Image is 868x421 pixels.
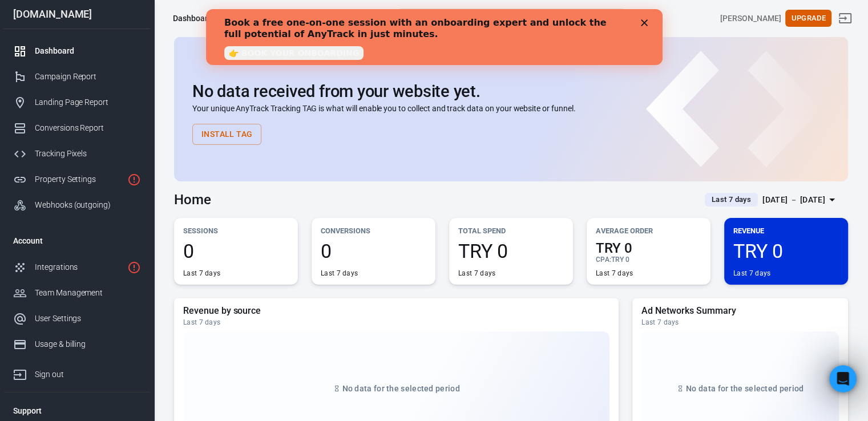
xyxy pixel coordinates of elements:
h2: No data received from your website yet. [192,82,830,100]
a: Sign out [831,5,859,32]
a: Campaign Report [4,64,150,90]
div: [DOMAIN_NAME] [4,9,150,19]
span: 0 [183,241,289,261]
h5: Ad Networks Summary [641,305,839,317]
div: Usage & billing [35,338,141,350]
div: Dashboard [173,13,212,24]
span: 0 [321,241,426,261]
iframe: Intercom live chat [829,365,857,392]
span: TRY 0 [611,256,629,264]
div: Last 7 days [733,269,770,278]
p: Your unique AnyTrack Tracking TAG is what will enable you to collect and track data on your websi... [192,103,830,115]
div: Campaign Report [35,71,141,83]
div: Last 7 days [641,318,839,327]
div: Property Settings [35,173,123,185]
div: Account id: s2tv0i01 [720,13,781,25]
div: Team Management [35,287,141,299]
a: Sign out [4,357,150,387]
a: Landing Page Report [4,90,150,115]
p: Sessions [183,225,289,237]
span: Last 7 days [707,194,756,205]
a: User Settings [4,306,150,331]
li: Account [4,227,150,254]
span: CPA : [596,256,611,264]
div: Close [435,10,446,17]
div: Tracking Pixels [35,148,141,160]
h5: Revenue by source [183,305,609,317]
svg: 1 networks not verified yet [127,261,141,274]
p: Average Order [596,225,701,237]
div: Landing Page Report [35,96,141,108]
div: Last 7 days [183,318,609,327]
div: Integrations [35,261,123,273]
button: [DOMAIN_NAME] [231,8,313,29]
a: Dashboard [4,38,150,64]
span: TRY 0 [596,241,701,255]
p: Total Spend [458,225,564,237]
a: Property Settings [4,167,150,192]
div: Conversions Report [35,122,141,134]
span: No data for the selected period [342,384,460,393]
a: Tracking Pixels [4,141,150,167]
div: User Settings [35,313,141,325]
div: Webhooks (outgoing) [35,199,141,211]
svg: Property is not installed yet [127,173,141,187]
span: TRY 0 [458,241,564,261]
p: Revenue [733,225,839,237]
div: [DATE] － [DATE] [762,193,825,207]
a: Integrations [4,254,150,280]
div: Sign out [35,369,141,380]
a: Webhooks (outgoing) [4,192,150,218]
div: Dashboard [35,45,141,57]
a: Usage & billing [4,331,150,357]
span: No data for the selected period [686,384,804,393]
button: Last 7 days[DATE] － [DATE] [696,191,848,209]
div: Last 7 days [321,269,358,278]
button: Upgrade [785,10,831,27]
div: Last 7 days [183,269,220,278]
div: Last 7 days [458,269,495,278]
p: Conversions [321,225,426,237]
iframe: Intercom live chat banner [206,9,663,65]
h3: Home [174,192,211,208]
button: Find anything...⌘ + K [397,9,625,28]
button: Install Tag [192,124,261,145]
div: Last 7 days [596,269,633,278]
a: Conversions Report [4,115,150,141]
span: TRY 0 [733,241,839,261]
a: Team Management [4,280,150,306]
